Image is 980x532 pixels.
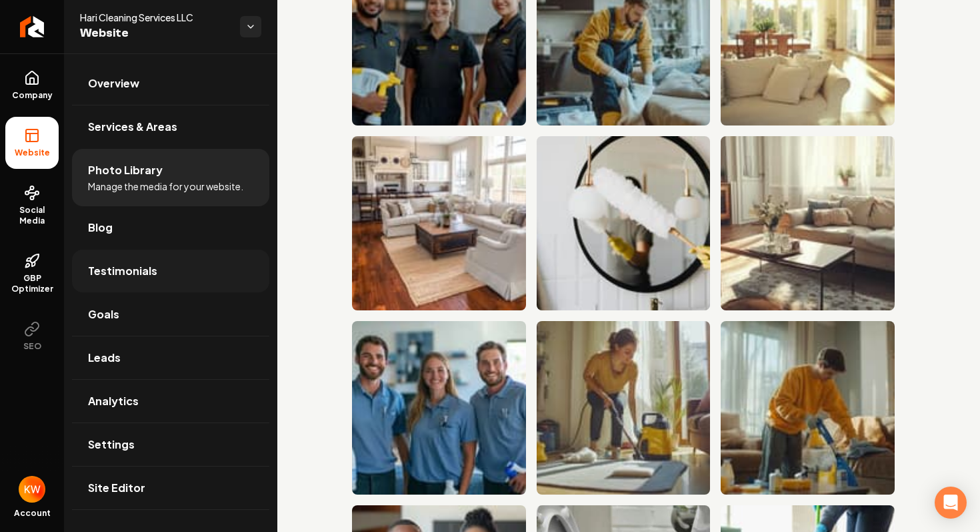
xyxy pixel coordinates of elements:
span: GBP Optimizer [5,273,59,294]
img: Rebolt Logo [20,16,45,37]
span: Settings [88,437,135,453]
a: Company [5,59,59,111]
button: SEO [5,310,59,362]
a: Settings [72,423,269,466]
span: Site Editor [88,480,145,496]
div: Open Intercom Messenger [935,487,967,519]
span: Company [7,90,58,101]
a: Testimonials [72,250,269,292]
span: Leads [88,350,121,366]
img: Person dusting a light fixture with a duster in a stylish bathroom setting. [537,136,711,310]
img: Cozy living room with beige couch, glass coffee table, and sunlight filtering through sheer curta... [721,136,895,310]
button: Open user button [19,476,45,503]
img: Spacious modern living room with beige furniture, wooden floors, and large windows. [352,136,526,310]
span: Goals [88,306,119,322]
a: Overview [72,62,269,105]
a: Site Editor [72,467,269,509]
a: Goals [72,293,269,336]
a: Social Media [5,174,59,237]
a: Leads [72,336,269,379]
span: Hari Cleaning Services LLC [80,11,229,24]
span: Overview [88,75,139,91]
span: Manage the media for your website. [88,180,243,193]
span: Blog [88,220,113,236]
span: Services & Areas [88,119,177,135]
a: GBP Optimizer [5,242,59,305]
span: Testimonials [88,263,157,279]
img: Woman using a vacuum cleaner on a rug in a sunlit living room, cleaning with household supplies. [537,321,711,495]
span: Photo Library [88,162,163,178]
span: Analytics [88,393,139,409]
a: Blog [72,206,269,249]
span: SEO [18,341,47,352]
span: Account [14,508,51,519]
img: Man in yellow sweater using carpet cleaner on living room sofa with cleaning supplies nearby. [721,321,895,495]
img: King Hei Wong [19,476,45,503]
span: Website [80,24,229,43]
a: Services & Areas [72,105,269,148]
span: Social Media [5,205,59,226]
span: Website [9,148,55,158]
a: Analytics [72,380,269,423]
img: Three smiling cleaning professionals holding cleaning supplies in a modern, stylish home setting. [352,321,526,495]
